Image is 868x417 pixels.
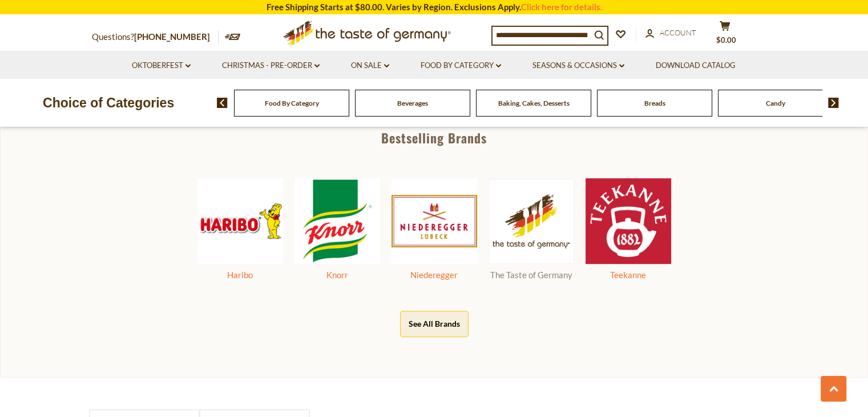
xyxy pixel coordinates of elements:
[660,28,696,37] span: Account
[421,59,501,72] a: Food By Category
[351,59,389,72] a: On Sale
[197,255,283,282] a: Haribo
[766,99,785,107] a: Candy
[488,255,574,282] a: The Taste of Germany
[391,178,477,264] img: Niederegger
[217,98,228,108] img: previous arrow
[397,99,428,107] a: Beverages
[92,30,219,45] p: Questions?
[521,2,602,12] a: Click here for details.
[708,21,742,49] button: $0.00
[656,59,736,72] a: Download Catalog
[532,59,624,72] a: Seasons & Occasions
[488,268,574,282] div: The Taste of Germany
[134,31,210,42] a: [PHONE_NUMBER]
[132,59,191,72] a: Oktoberfest
[400,311,469,336] button: See All Brands
[197,178,283,264] img: Haribo
[294,268,380,282] div: Knorr
[391,268,477,282] div: Niederegger
[498,99,570,107] a: Baking, Cakes, Desserts
[716,35,736,45] span: $0.00
[586,178,671,264] img: Teekanne
[586,268,671,282] div: Teekanne
[1,131,867,144] div: Bestselling Brands
[586,255,671,282] a: Teekanne
[645,27,696,39] a: Account
[294,255,380,282] a: Knorr
[488,179,574,264] img: The Taste of Germany
[265,99,319,107] a: Food By Category
[197,268,283,282] div: Haribo
[294,178,380,264] img: Knorr
[222,59,320,72] a: Christmas - PRE-ORDER
[391,255,477,282] a: Niederegger
[828,98,839,108] img: next arrow
[644,99,665,107] a: Breads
